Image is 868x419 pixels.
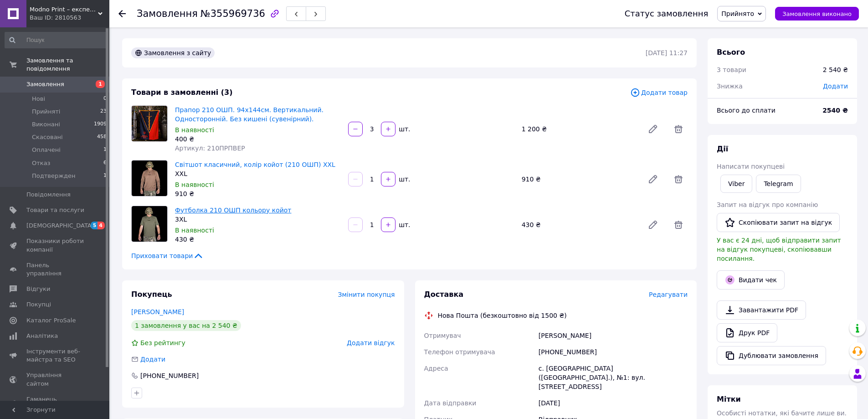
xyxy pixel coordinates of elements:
[94,120,107,129] span: 1909
[26,261,84,278] span: Панель управління
[26,371,84,388] span: Управління сайтом
[175,145,245,152] span: Артикул: 210ПРПВЕР
[175,181,214,188] span: В наявності
[717,66,746,73] span: 3 товари
[103,172,107,180] span: 1
[396,175,411,184] div: шт.
[518,123,640,135] div: 1 200 ₴
[175,207,292,214] a: Футболка 210 ОШП кольору койот
[717,201,818,208] span: Запит на відгук про компанію
[175,134,341,144] div: 400 ₴
[717,83,743,90] span: Знижка
[338,291,395,298] span: Змінити покупця
[644,120,662,138] a: Редагувати
[782,10,852,17] span: Замовлення виконано
[132,106,167,141] img: Прапор 210 ОШП. 94х144см. Вертикальний. Односторонній. Без кишені (сувенірний).
[175,126,214,134] span: В наявності
[717,163,785,170] span: Написати покупцеві
[132,206,167,242] img: Футболка 210 ОШП кольору койот
[424,399,477,407] span: Дата відправки
[669,216,688,234] span: Видалити
[175,227,214,234] span: В наявності
[717,323,777,342] a: Друк PDF
[175,106,324,123] a: Прапор 210 ОШП. 94х144см. Вертикальний. Односторонній. Без кишені (сувенірний).
[717,300,806,320] a: Завантажити PDF
[100,108,107,116] span: 23
[103,146,107,154] span: 1
[200,8,265,19] span: №355969736
[103,159,107,167] span: 6
[140,356,165,363] span: Додати
[720,175,752,193] a: Viber
[32,95,45,103] span: Нові
[175,189,341,198] div: 910 ₴
[98,222,105,229] span: 4
[646,49,688,57] time: [DATE] 11:27
[537,395,689,411] div: [DATE]
[717,270,785,290] button: Видати чек
[630,88,688,98] span: Додати товар
[669,120,688,138] span: Видалити
[717,107,776,114] span: Всього до сплати
[823,83,848,90] span: Додати
[30,14,109,22] div: Ваш ID: 2810563
[131,251,204,260] span: Приховати товари
[823,65,848,74] div: 2 540 ₴
[26,285,50,293] span: Відгуки
[175,161,335,168] a: Світшот класичний, колір койот (210 ОШП) XXL
[30,5,98,14] span: Modno Print – експерти з друку на одязі та корпоративного мерчу.
[103,95,107,103] span: 0
[644,170,662,188] a: Редагувати
[396,124,411,134] div: шт.
[396,220,411,229] div: шт.
[537,344,689,360] div: [PHONE_NUMBER]
[537,327,689,344] div: [PERSON_NAME]
[26,191,71,199] span: Повідомлення
[26,300,51,309] span: Покупці
[717,395,741,403] span: Мітки
[775,7,859,21] button: Замовлення виконано
[140,339,185,347] span: Без рейтингу
[118,9,126,18] div: Повернутися назад
[424,365,448,372] span: Адреса
[32,108,60,116] span: Прийняті
[717,237,841,262] span: У вас є 24 дні, щоб відправити запит на відгук покупцеві, скопіювавши посилання.
[131,308,184,316] a: [PERSON_NAME]
[756,175,801,193] a: Telegram
[26,316,76,325] span: Каталог ProSale
[669,170,688,188] span: Видалити
[717,213,840,232] button: Скопіювати запит на відгук
[32,120,60,129] span: Виконані
[644,216,662,234] a: Редагувати
[26,395,84,412] span: Гаманець компанії
[91,222,98,229] span: 5
[32,146,61,154] span: Оплачені
[436,311,569,320] div: Нова Пошта (безкоштовно від 1500 ₴)
[347,339,395,347] span: Додати відгук
[649,291,688,298] span: Редагувати
[97,133,107,141] span: 458
[131,47,215,58] div: Замовлення з сайту
[32,159,51,167] span: Отказ
[717,48,745,57] span: Всього
[424,290,464,299] span: Доставка
[424,332,461,339] span: Отримувач
[625,9,709,18] div: Статус замовлення
[32,133,63,141] span: Скасовані
[131,290,172,299] span: Покупець
[717,346,826,365] button: Дублювати замовлення
[424,348,495,356] span: Телефон отримувача
[537,360,689,395] div: с. [GEOGRAPHIC_DATA] ([GEOGRAPHIC_DATA].), №1: вул. [STREET_ADDRESS]
[175,169,341,178] div: XXL
[132,160,167,196] img: Світшот класичний, колір койот (210 ОШП) XXL
[26,222,94,230] span: [DEMOGRAPHIC_DATA]
[139,371,200,380] div: [PHONE_NUMBER]
[26,80,64,88] span: Замовлення
[26,206,84,214] span: Товари та послуги
[175,235,341,244] div: 430 ₴
[518,218,640,231] div: 430 ₴
[721,10,754,17] span: Прийнято
[26,347,84,364] span: Інструменти веб-майстра та SEO
[137,8,198,19] span: Замовлення
[32,172,75,180] span: Подтвержден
